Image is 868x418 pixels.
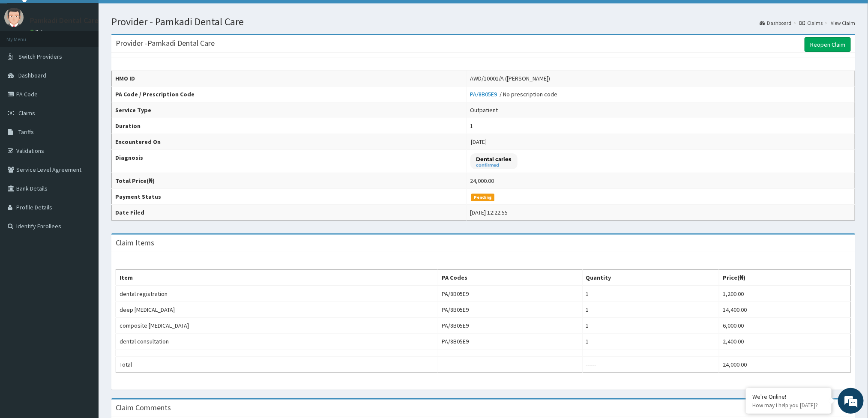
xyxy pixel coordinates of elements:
[16,43,35,64] img: d_794563401_company_1708531726252_794563401
[752,402,825,409] p: How may I help you today?
[18,53,62,60] span: Switch Providers
[470,122,473,130] div: 1
[116,239,154,247] h3: Claim Items
[582,302,719,318] td: 1
[470,74,551,83] div: AWD/10001/A ([PERSON_NAME])
[141,4,161,25] div: Minimize live chat window
[116,270,438,286] th: Item
[112,173,467,189] th: Total Price(₦)
[438,286,582,302] td: PA/8B05E9
[116,334,438,349] td: dental consultation
[4,234,163,264] textarea: Type your message and hit 'Enter'
[476,163,512,167] small: confirmed
[582,318,719,334] td: 1
[116,404,171,412] h3: Claim Comments
[112,118,467,134] th: Duration
[112,150,467,173] th: Diagnosis
[18,128,34,136] span: Tariffs
[18,72,46,79] span: Dashboard
[470,90,500,98] a: PA/8B05E9
[470,208,508,217] div: [DATE] 12:22:55
[470,106,498,114] div: Outpatient
[752,393,825,400] div: We're Online!
[719,318,851,334] td: 6,000.00
[805,37,851,52] a: Reopen Claim
[112,87,467,102] th: PA Code / Prescription Code
[760,19,791,27] a: Dashboard
[112,134,467,150] th: Encountered On
[470,90,558,99] div: / No prescription code
[719,302,851,318] td: 14,400.00
[582,357,719,373] td: ------
[112,71,467,87] th: HMO ID
[470,176,494,185] div: 24,000.00
[112,102,467,118] th: Service Type
[719,270,851,286] th: Price(₦)
[30,29,51,35] a: Online
[582,270,719,286] th: Quantity
[18,109,35,117] span: Claims
[116,302,438,318] td: deep [MEDICAL_DATA]
[471,194,495,201] span: Pending
[719,357,851,373] td: 24,000.00
[799,19,823,27] a: Claims
[116,357,438,373] td: Total
[471,138,487,146] span: [DATE]
[476,155,512,163] p: Dental caries
[116,286,438,302] td: dental registration
[45,48,144,59] div: Chat with us now
[30,17,99,24] p: Pamkadi Dental Care
[111,16,855,27] h1: Provider - Pamkadi Dental Care
[719,286,851,302] td: 1,200.00
[582,334,719,349] td: 1
[4,8,24,27] img: User Image
[116,39,215,47] h3: Provider - Pamkadi Dental Care
[438,270,582,286] th: PA Codes
[438,302,582,318] td: PA/8B05E9
[438,318,582,334] td: PA/8B05E9
[831,19,855,27] a: View Claim
[116,318,438,334] td: composite [MEDICAL_DATA]
[112,189,467,205] th: Payment Status
[438,334,582,349] td: PA/8B05E9
[719,334,851,349] td: 2,400.00
[112,205,467,221] th: Date Filed
[50,108,118,194] span: We're online!
[582,286,719,302] td: 1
